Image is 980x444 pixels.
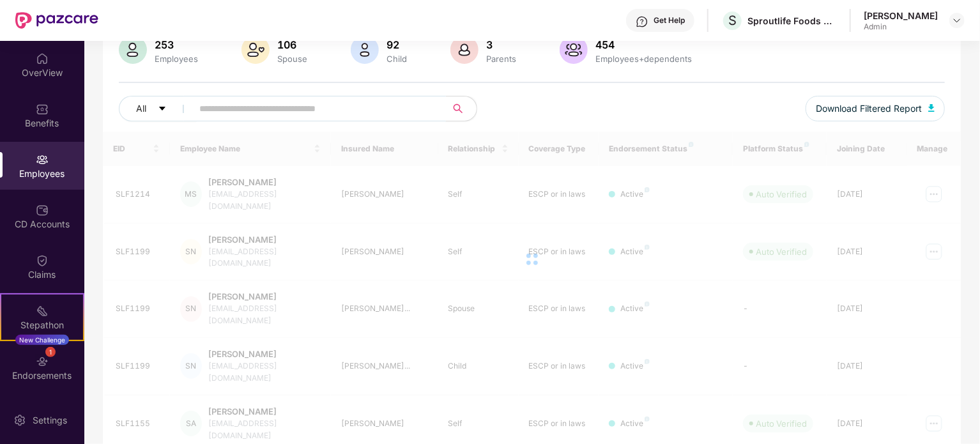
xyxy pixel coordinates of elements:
img: New Pazcare Logo [15,12,98,29]
button: Allcaret-down [119,96,197,121]
img: svg+xml;base64,PHN2ZyBpZD0iU2V0dGluZy0yMHgyMCIgeG1sbnM9Imh0dHA6Ly93d3cudzMub3JnLzIwMDAvc3ZnIiB3aW... [13,414,26,427]
img: svg+xml;base64,PHN2ZyB4bWxucz0iaHR0cDovL3d3dy53My5vcmcvMjAwMC9zdmciIHhtbG5zOnhsaW5rPSJodHRwOi8vd3... [450,36,479,64]
img: svg+xml;base64,PHN2ZyBpZD0iRHJvcGRvd24tMzJ4MzIiIHhtbG5zPSJodHRwOi8vd3d3LnczLm9yZy8yMDAwL3N2ZyIgd2... [952,15,962,26]
div: Spouse [275,54,310,64]
img: svg+xml;base64,PHN2ZyBpZD0iSGVscC0zMngzMiIgeG1sbnM9Imh0dHA6Ly93d3cudzMub3JnLzIwMDAvc3ZnIiB3aWR0aD... [636,15,648,28]
div: Settings [29,414,71,427]
div: 3 [484,38,519,51]
div: 253 [152,38,201,51]
img: svg+xml;base64,PHN2ZyB4bWxucz0iaHR0cDovL3d3dy53My5vcmcvMjAwMC9zdmciIHhtbG5zOnhsaW5rPSJodHRwOi8vd3... [119,36,147,64]
img: svg+xml;base64,PHN2ZyB4bWxucz0iaHR0cDovL3d3dy53My5vcmcvMjAwMC9zdmciIHhtbG5zOnhsaW5rPSJodHRwOi8vd3... [241,36,270,64]
span: search [445,103,470,114]
span: All [136,102,146,116]
img: svg+xml;base64,PHN2ZyB4bWxucz0iaHR0cDovL3d3dy53My5vcmcvMjAwMC9zdmciIHhtbG5zOnhsaW5rPSJodHRwOi8vd3... [560,36,588,64]
img: svg+xml;base64,PHN2ZyBpZD0iQmVuZWZpdHMiIHhtbG5zPSJodHRwOi8vd3d3LnczLm9yZy8yMDAwL3N2ZyIgd2lkdGg9Ij... [36,103,49,116]
span: caret-down [158,104,167,114]
img: svg+xml;base64,PHN2ZyBpZD0iQ0RfQWNjb3VudHMiIGRhdGEtbmFtZT0iQ0QgQWNjb3VudHMiIHhtbG5zPSJodHRwOi8vd3... [36,204,49,217]
img: svg+xml;base64,PHN2ZyBpZD0iQ2xhaW0iIHhtbG5zPSJodHRwOi8vd3d3LnczLm9yZy8yMDAwL3N2ZyIgd2lkdGg9IjIwIi... [36,254,49,267]
img: svg+xml;base64,PHN2ZyB4bWxucz0iaHR0cDovL3d3dy53My5vcmcvMjAwMC9zdmciIHhtbG5zOnhsaW5rPSJodHRwOi8vd3... [351,36,379,64]
div: Parents [484,54,519,64]
span: S [728,13,737,28]
img: svg+xml;base64,PHN2ZyB4bWxucz0iaHR0cDovL3d3dy53My5vcmcvMjAwMC9zdmciIHhtbG5zOnhsaW5rPSJodHRwOi8vd3... [928,104,935,112]
button: Download Filtered Report [806,96,945,121]
div: 454 [593,38,694,51]
div: 92 [384,38,410,51]
img: svg+xml;base64,PHN2ZyB4bWxucz0iaHR0cDovL3d3dy53My5vcmcvMjAwMC9zdmciIHdpZHRoPSIyMSIgaGVpZ2h0PSIyMC... [36,305,49,318]
img: svg+xml;base64,PHN2ZyBpZD0iSG9tZSIgeG1sbnM9Imh0dHA6Ly93d3cudzMub3JnLzIwMDAvc3ZnIiB3aWR0aD0iMjAiIG... [36,52,49,65]
span: Download Filtered Report [816,102,922,116]
div: Employees [152,54,201,64]
div: Employees+dependents [593,54,694,64]
button: search [445,96,477,121]
div: Child [384,54,410,64]
div: 106 [275,38,310,51]
div: 1 [45,347,56,357]
div: [PERSON_NAME] [864,10,938,22]
div: Stepathon [1,319,83,332]
img: svg+xml;base64,PHN2ZyBpZD0iRW1wbG95ZWVzIiB4bWxucz0iaHR0cDovL3d3dy53My5vcmcvMjAwMC9zdmciIHdpZHRoPS... [36,153,49,166]
div: Sproutlife Foods Private Limited [747,15,837,27]
div: New Challenge [15,335,69,345]
div: Admin [864,22,938,32]
img: svg+xml;base64,PHN2ZyBpZD0iRW5kb3JzZW1lbnRzIiB4bWxucz0iaHR0cDovL3d3dy53My5vcmcvMjAwMC9zdmciIHdpZH... [36,355,49,368]
div: Get Help [654,15,685,26]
